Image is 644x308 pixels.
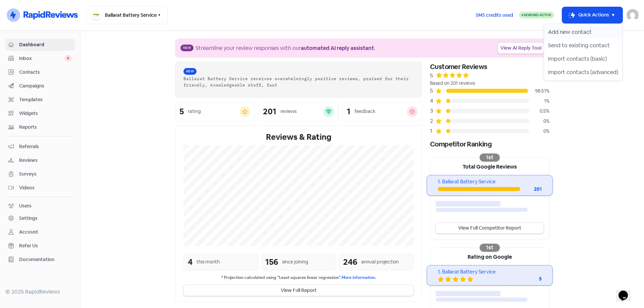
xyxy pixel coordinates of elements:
[5,154,75,167] a: Reviews
[430,127,435,135] div: 1
[5,52,75,65] a: Inbox 0
[19,55,64,62] span: Inbox
[180,45,194,51] span: New
[476,12,513,19] span: SMS credits used
[19,96,72,103] span: Templates
[430,97,435,105] div: 4
[480,244,500,252] div: 1st
[280,108,297,115] div: reviews
[64,55,72,62] span: 0
[19,242,72,249] span: Refer Us
[197,258,220,265] div: this month
[430,107,435,115] div: 3
[188,256,193,268] div: 4
[529,87,549,95] div: 98.51%
[19,215,38,222] div: Settings
[436,223,544,234] a: View Full Competitor Report
[19,184,72,191] span: Videos
[86,6,168,24] button: Ballarat Battery Service
[529,98,549,105] div: 1%
[342,102,422,121] a: 1feedback
[19,229,38,236] div: Account
[470,11,519,18] a: SMS credits used
[183,131,414,143] div: Reviews & Rating
[5,288,75,296] div: © 2025 RapidReviews
[5,107,75,120] a: Widgets
[562,7,623,23] button: Quick Actions
[183,274,414,281] small: * Projection calculated using "Least squares linear regression".
[529,118,549,125] div: 0%
[188,108,201,115] div: rating
[196,44,375,52] div: Streamline your review responses with our .
[5,240,75,252] a: Refer Us
[430,248,549,265] div: Rating on Google
[5,168,75,180] a: Surveys
[616,281,637,301] iframe: chat widget
[5,121,75,133] a: Reports
[19,202,32,209] div: Users
[282,258,308,265] div: since joining
[515,275,542,283] div: 5
[438,268,541,276] div: 1. Ballarat Battery Service
[544,25,622,39] button: Add new contact
[19,171,72,178] span: Surveys
[19,157,72,164] span: Reviews
[430,72,433,80] div: 5
[544,66,622,79] button: Import contacts (advanced)
[19,124,72,131] span: Reports
[520,186,542,193] div: 201
[5,80,75,92] a: Campaigns
[5,253,75,266] a: Documentation
[430,117,435,125] div: 2
[342,275,376,280] a: More information.
[183,285,414,296] button: View Full Report
[19,110,72,117] span: Widgets
[438,178,541,186] div: 1. Ballarat Battery Service
[301,45,374,52] b: automated AI reply assistant
[480,153,500,162] div: 1st
[544,52,622,66] button: Import contacts (basic)
[430,139,549,149] div: Competitor Ranking
[529,128,549,135] div: 0%
[347,108,351,116] div: 1
[361,258,399,265] div: annual projection
[19,82,72,89] span: Campaigns
[343,256,357,268] div: 246
[5,212,75,225] a: Settings
[529,108,549,115] div: 0.5%
[430,158,549,175] div: Total Google Reviews
[5,200,75,212] a: Users
[19,256,72,263] span: Documentation
[5,226,75,238] a: Account
[19,69,72,76] span: Contacts
[430,80,549,87] div: Based on 201 reviews
[524,13,551,17] span: Sending Active
[5,39,75,51] a: Dashboard
[5,182,75,194] a: Videos
[519,11,554,19] a: Sending Active
[544,39,622,52] button: Send to existing contact
[263,108,276,116] div: 201
[183,75,414,88] div: Ballarat Battery Service receives overwhelmingly positive reviews, praised for their friendly, kn...
[5,140,75,153] a: Referrals
[430,62,549,72] div: Customer Reviews
[179,108,184,116] div: 5
[5,66,75,78] a: Contacts
[259,102,338,121] a: 201reviews
[498,43,544,54] a: View AI Reply Tool
[265,256,278,268] div: 156
[19,143,72,150] span: Referrals
[5,94,75,106] a: Templates
[183,68,197,75] span: New
[627,9,639,21] img: User
[430,87,435,95] div: 5
[19,41,72,48] span: Dashboard
[175,102,255,121] a: 5rating
[355,108,375,115] div: feedback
